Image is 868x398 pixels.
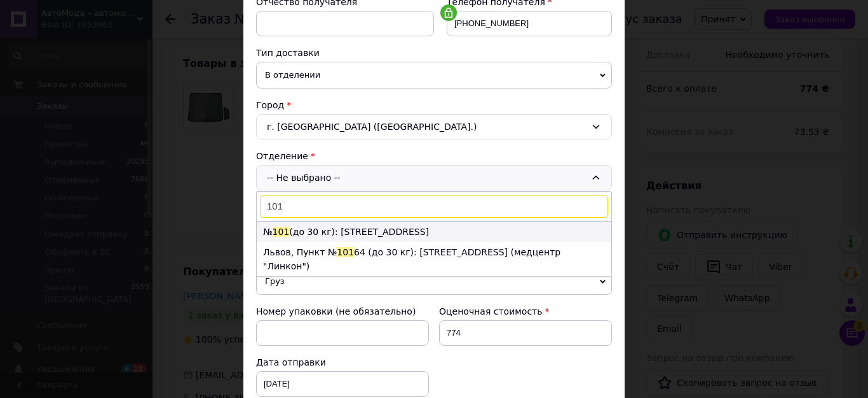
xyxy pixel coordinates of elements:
[273,227,290,237] span: 101
[256,305,429,318] div: Номер упаковки (не обязательно)
[257,222,611,242] li: № (до 30 кг): [STREET_ADDRESS]
[256,99,612,111] div: Город
[256,150,612,162] div: Отделение
[439,305,612,318] div: Оценочная стоимость
[447,11,612,36] input: +380
[256,268,612,295] span: Груз
[337,247,354,257] span: 101
[256,165,612,190] div: -- Не выбрано --
[256,356,429,369] div: Дата отправки
[260,195,608,218] input: Найти
[256,62,612,89] span: В отделении
[256,114,612,139] div: г. [GEOGRAPHIC_DATA] ([GEOGRAPHIC_DATA].)
[256,48,320,58] span: Тип доставки
[257,242,611,276] li: Львов, Пункт № 64 (до 30 кг): [STREET_ADDRESS] (медцентр "Линкон")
